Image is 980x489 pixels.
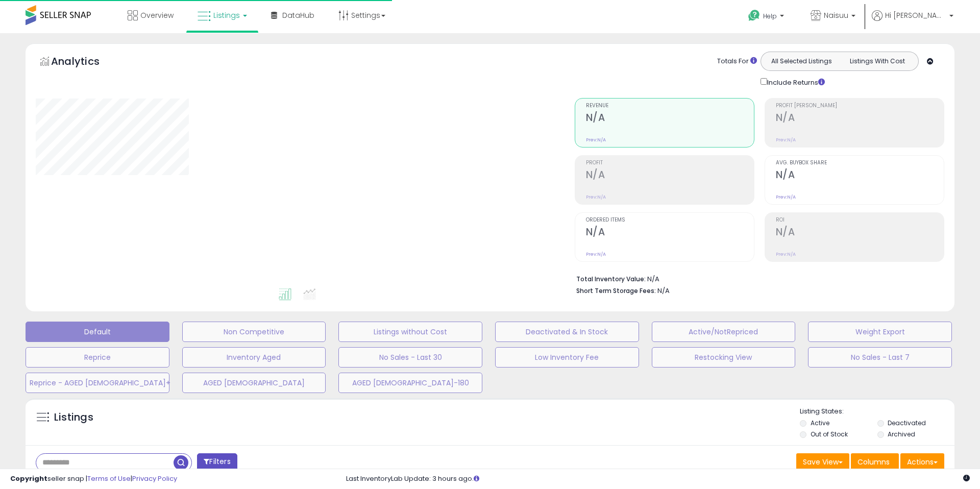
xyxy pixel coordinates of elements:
h5: Analytics [51,54,119,71]
div: Include Returns [753,76,837,88]
small: Prev: N/A [586,137,606,143]
button: Restocking View [652,347,796,368]
b: Total Inventory Value: [576,275,646,283]
a: Help [740,2,794,33]
div: Totals For [717,57,757,66]
button: Reprice [26,347,169,368]
span: Revenue [586,103,754,109]
small: Prev: N/A [776,137,796,143]
span: Help [763,12,777,20]
a: Hi [PERSON_NAME] [872,10,953,33]
button: Inventory Aged [182,347,326,368]
i: Get Help [748,9,761,22]
button: Active/NotRepriced [652,322,796,342]
button: Low Inventory Fee [495,347,639,368]
span: ROI [776,217,944,223]
li: N/A [576,272,937,284]
button: Listings With Cost [839,55,915,68]
span: N/A [657,286,670,296]
button: Default [26,322,169,342]
small: Prev: N/A [586,251,606,257]
h2: N/A [586,226,754,240]
button: AGED [DEMOGRAPHIC_DATA]-180 [338,373,482,393]
button: No Sales - Last 7 [808,347,952,368]
button: All Selected Listings [764,55,840,68]
strong: Copyright [10,474,47,483]
span: Ordered Items [586,217,754,223]
button: Non Competitive [182,322,326,342]
div: seller snap | | [10,474,177,484]
span: Hi [PERSON_NAME] [885,10,946,20]
button: AGED [DEMOGRAPHIC_DATA] [182,373,326,393]
span: Profit [PERSON_NAME] [776,103,944,109]
h2: N/A [586,112,754,126]
h2: N/A [776,226,944,240]
button: Listings without Cost [338,322,482,342]
span: Profit [586,160,754,166]
small: Prev: N/A [776,251,796,257]
h2: N/A [586,169,754,183]
span: Naisuu [824,10,848,20]
small: Prev: N/A [776,194,796,200]
b: Short Term Storage Fees: [576,286,656,295]
button: Weight Export [808,322,952,342]
span: Overview [140,10,174,20]
span: Avg. Buybox Share [776,160,944,166]
button: No Sales - Last 30 [338,347,482,368]
span: DataHub [282,10,314,20]
span: Listings [213,10,240,20]
button: Reprice - AGED [DEMOGRAPHIC_DATA]+ [26,373,169,393]
button: Deactivated & In Stock [495,322,639,342]
h2: N/A [776,169,944,183]
small: Prev: N/A [586,194,606,200]
h2: N/A [776,112,944,126]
